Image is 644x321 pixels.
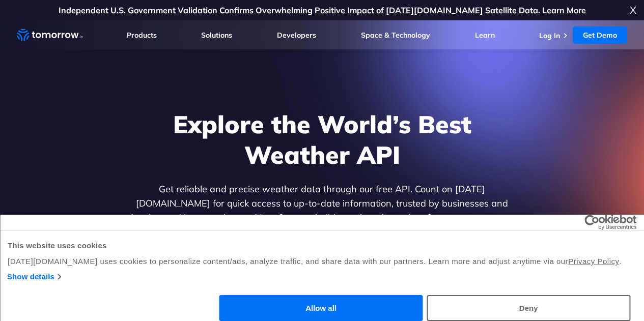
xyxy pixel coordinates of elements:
[475,31,495,40] a: Learn
[126,182,519,239] p: Get reliable and precise weather data through our free API. Count on [DATE][DOMAIN_NAME] for quic...
[361,31,430,40] a: Space & Technology
[7,271,61,283] a: Show details
[8,240,636,252] div: This website uses cookies
[8,255,636,268] div: [DATE][DOMAIN_NAME] uses cookies to personalize content/ads, analyze traffic, and share data with...
[126,109,519,170] h1: Explore the World’s Best Weather API
[568,257,619,266] a: Privacy Policy
[573,26,627,44] a: Get Demo
[17,27,83,43] a: Home link
[427,295,630,321] button: Deny
[539,31,560,40] a: Log In
[219,295,423,321] button: Allow all
[201,31,232,40] a: Solutions
[547,215,636,230] a: Usercentrics Cookiebot - opens in a new window
[277,31,316,40] a: Developers
[127,31,157,40] a: Products
[59,5,586,15] a: Independent U.S. Government Validation Confirms Overwhelming Positive Impact of [DATE][DOMAIN_NAM...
